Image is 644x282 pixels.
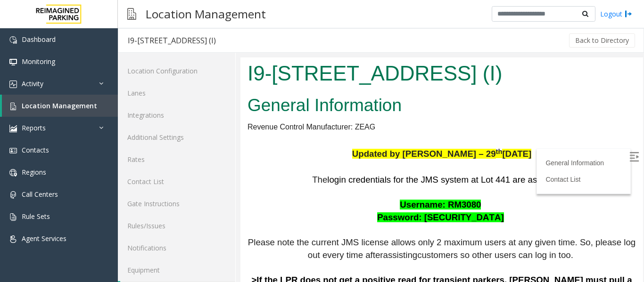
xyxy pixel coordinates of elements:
[118,60,235,82] a: Location Configuration
[22,190,58,199] span: Call Centers
[9,235,17,243] img: 'icon'
[9,36,17,44] img: 'icon'
[569,33,635,48] button: Back to Directory
[22,57,55,66] span: Monitoring
[7,1,396,31] h1: I9-[STREET_ADDRESS] (I)
[305,102,363,109] a: General Information
[2,95,118,117] a: Location Management
[22,168,46,177] span: Regions
[118,82,235,104] a: Lanes
[11,218,394,252] span: >If the LPR does not get a positive read for transient parkers, [PERSON_NAME] must pull a ticket ...
[143,193,177,202] span: assisting
[127,2,136,25] img: pageIcon
[177,193,333,202] span: customers so other users can log in too.
[9,191,17,199] img: 'icon'
[87,117,328,127] span: login credentials for the JMS system at Lot 441 are as follows:
[9,169,17,177] img: 'icon'
[118,104,235,126] a: Integrations
[118,148,235,170] a: Rates
[22,101,97,110] span: Location Management
[389,95,398,104] img: Open/Close Sidebar Menu
[22,234,66,243] span: Agent Services
[22,145,49,154] span: Contacts
[9,125,17,132] img: 'icon'
[9,58,17,66] img: 'icon'
[8,180,398,202] span: Please note the current JMS license allows only 2 maximum users at any given time. So, please log...
[22,35,56,44] span: Dashboard
[9,81,17,88] img: 'icon'
[7,65,135,73] span: Revenue Control Manufacturer: ZEAG
[128,34,216,47] div: I9-[STREET_ADDRESS] (I)
[118,193,235,215] a: Gate Instructions
[118,259,235,281] a: Equipment
[118,126,235,148] a: Additional Settings
[600,9,632,19] a: Logout
[22,212,50,221] span: Rule Sets
[159,142,240,152] span: Username: RM3080
[72,117,87,127] span: The
[118,237,235,259] a: Notifications
[112,91,256,101] span: Updated by [PERSON_NAME] – 29
[137,155,263,165] span: Password: [SECURITY_DATA]
[22,123,46,132] span: Reports
[118,170,235,193] a: Contact List
[22,79,43,88] span: Activity
[141,2,271,25] h3: Location Management
[118,215,235,237] a: Rules/Issues
[9,213,17,221] img: 'icon'
[256,90,262,98] span: th
[262,91,291,101] span: [DATE]
[305,118,340,126] a: Contact List
[625,9,632,19] img: logout
[9,103,17,110] img: 'icon'
[7,36,396,60] h2: General Information
[9,147,17,154] img: 'icon'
